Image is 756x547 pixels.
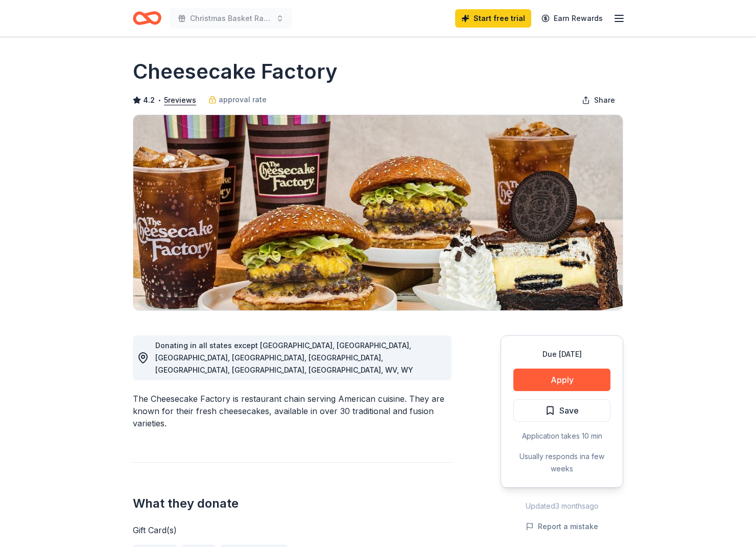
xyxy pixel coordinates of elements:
img: Image for Cheesecake Factory [133,115,623,310]
span: • [158,96,161,104]
span: 4.2 [143,94,155,106]
button: Apply [513,369,610,391]
div: Usually responds in a few weeks [513,450,610,475]
span: Donating in all states except [GEOGRAPHIC_DATA], [GEOGRAPHIC_DATA], [GEOGRAPHIC_DATA], [GEOGRAPHI... [155,341,413,374]
span: Share [594,94,615,106]
button: Save [513,399,610,422]
a: Start free trial [455,9,531,28]
span: Christmas Basket Raffle [190,12,272,25]
button: Christmas Basket Raffle [170,8,292,29]
div: Updated 3 months ago [501,500,623,512]
div: Due [DATE] [513,348,610,360]
a: approval rate [208,94,267,106]
button: Report a mistake [526,520,598,533]
h2: What they donate [133,495,452,512]
span: Save [559,404,579,417]
button: Share [574,90,623,110]
div: Gift Card(s) [133,524,452,536]
h1: Cheesecake Factory [133,57,338,86]
span: approval rate [219,94,267,106]
div: Application takes 10 min [513,430,610,442]
a: Home [133,6,161,30]
div: The Cheesecake Factory is restaurant chain serving American cuisine. They are known for their fre... [133,393,452,429]
button: 5reviews [164,94,196,106]
a: Earn Rewards [535,9,609,28]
